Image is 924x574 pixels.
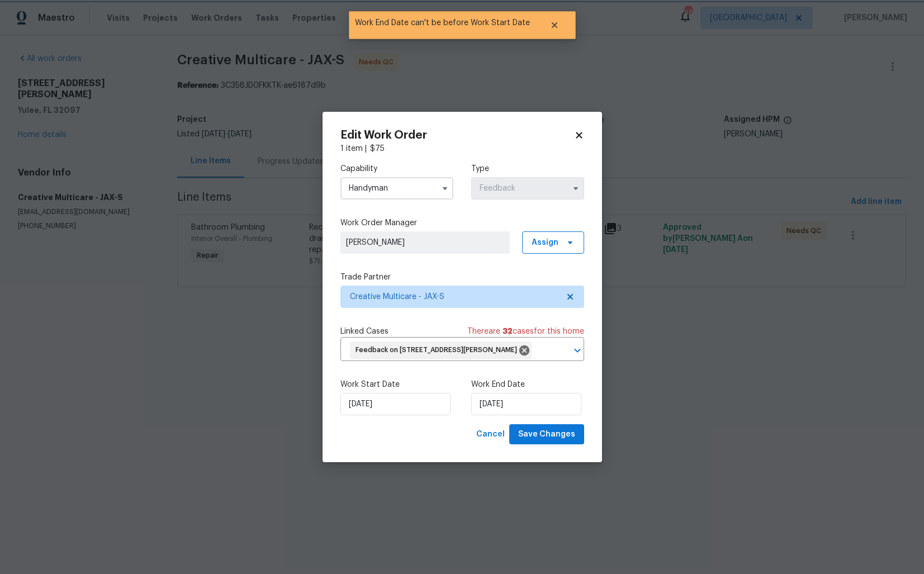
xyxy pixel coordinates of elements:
[476,428,505,442] span: Cancel
[346,237,504,248] span: [PERSON_NAME]
[340,217,584,229] label: Work Order Manager
[340,177,453,200] input: Select...
[472,424,509,445] button: Cancel
[370,145,385,153] span: $ 75
[340,393,451,415] input: M/D/YYYY
[356,345,522,355] span: Feedback on [STREET_ADDRESS][PERSON_NAME]
[349,11,536,35] span: Work End Date can't be before Work Start Date
[340,130,574,141] h2: Edit Work Order
[569,182,582,195] button: Show options
[340,272,584,283] label: Trade Partner
[350,291,558,302] span: Creative Multicare - JAX-S
[340,163,453,174] label: Capability
[340,379,453,390] label: Work Start Date
[518,428,575,442] span: Save Changes
[471,393,581,415] input: M/D/YYYY
[350,341,532,359] div: Feedback on [STREET_ADDRESS][PERSON_NAME]
[503,328,513,335] span: 32
[340,326,388,337] span: Linked Cases
[536,14,573,36] button: Close
[532,237,558,248] span: Assign
[471,379,584,390] label: Work End Date
[340,143,584,154] div: 1 item |
[471,163,584,174] label: Type
[570,343,585,358] button: Open
[467,326,584,337] span: There are case s for this home
[438,182,452,195] button: Show options
[471,177,584,200] input: Select...
[509,424,584,445] button: Save Changes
